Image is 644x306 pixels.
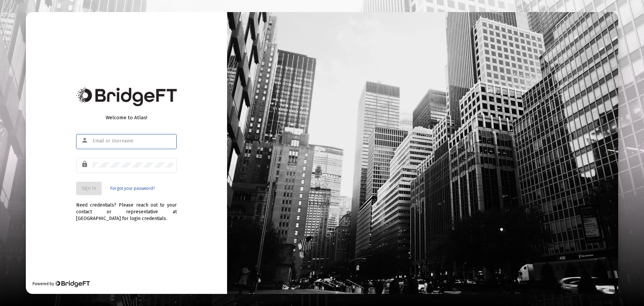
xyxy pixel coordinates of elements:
mat-icon: person [81,136,89,144]
div: Powered by [33,280,90,287]
button: Sign In [76,182,102,195]
a: Forgot your password? [110,185,155,192]
div: Need credentials? Please reach out to your contact or representative at [GEOGRAPHIC_DATA] for log... [76,195,177,222]
img: Bridge Financial Technology Logo [55,280,90,287]
mat-icon: lock [81,160,89,168]
div: Welcome to Atlas! [76,114,177,121]
span: Sign In [82,185,96,191]
img: Bridge Financial Technology Logo [76,87,177,106]
input: Email or Username [93,138,173,144]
